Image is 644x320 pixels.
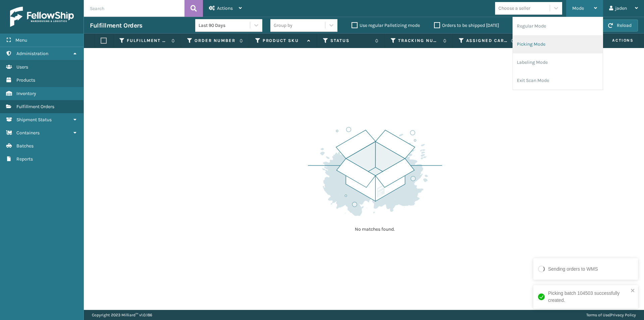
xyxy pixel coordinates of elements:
[90,21,142,30] h3: Fulfillment Orders
[16,64,28,70] span: Users
[548,290,629,304] div: Picking batch 104503 successfully created.
[92,310,152,320] p: Copyright 2023 Milliard™ v 1.0.186
[513,17,603,35] li: Regular Mode
[572,5,584,11] span: Mode
[466,38,507,44] label: Assigned Carrier Service
[10,7,74,27] img: logo
[590,35,638,46] span: Actions
[513,35,603,53] li: Picking Mode
[16,130,40,136] span: Containers
[217,5,233,11] span: Actions
[631,288,635,294] button: close
[16,117,52,123] span: Shipment Status
[15,37,27,43] span: Menu
[127,38,168,44] label: Fulfillment Order Id
[16,156,33,162] span: Reports
[195,38,236,44] label: Order Number
[398,38,439,44] label: Tracking Number
[274,22,292,29] div: Group by
[199,22,251,29] div: Last 90 Days
[602,19,638,32] button: Reload
[16,77,35,83] span: Products
[263,38,304,44] label: Product SKU
[16,91,36,96] span: Inventory
[16,51,48,56] span: Administration
[352,22,420,28] label: Use regular Palletizing mode
[16,143,34,149] span: Batches
[434,22,499,28] label: Orders to be shipped [DATE]
[330,38,372,44] label: Status
[513,72,603,90] li: Exit Scan Mode
[16,104,54,109] span: Fulfillment Orders
[548,266,598,273] div: Sending orders to WMS
[498,5,530,12] div: Choose a seller
[513,53,603,72] li: Labeling Mode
